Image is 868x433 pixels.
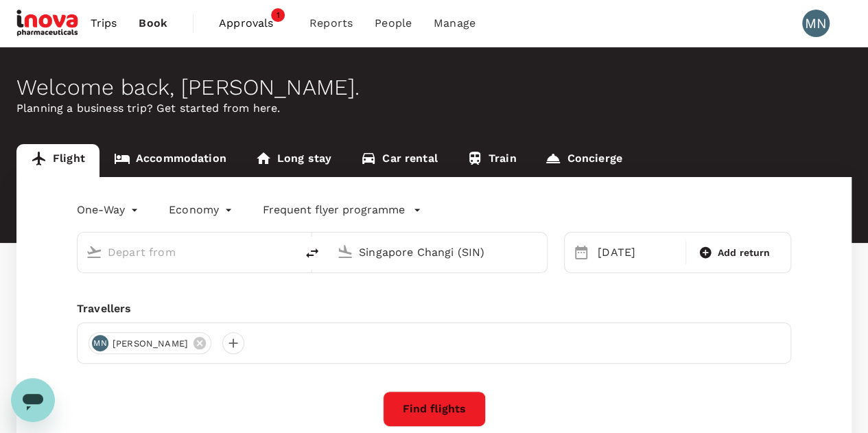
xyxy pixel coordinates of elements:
span: Approvals [219,15,288,32]
a: Flight [16,144,99,177]
button: Frequent flyer programme [263,202,421,218]
span: 1 [271,8,285,22]
button: Open [537,250,540,253]
span: Book [139,15,167,32]
a: Long stay [241,144,346,177]
div: Economy [169,199,235,221]
input: Depart from [108,242,267,263]
span: Add return [718,246,771,260]
button: delete [296,237,329,270]
a: Concierge [530,144,636,177]
button: Open [286,250,289,253]
img: iNova Pharmaceuticals [16,8,80,38]
a: Car rental [346,144,452,177]
div: Travellers [77,301,791,317]
a: Accommodation [99,144,241,177]
div: One-Way [77,199,141,221]
a: Train [452,144,531,177]
iframe: Button to launch messaging window [11,378,55,422]
input: Going to [359,242,518,263]
div: MN [802,10,830,37]
div: MN [92,335,108,351]
div: Welcome back , [PERSON_NAME] . [16,75,852,100]
div: [DATE] [592,239,683,266]
span: Manage [434,15,476,32]
div: MN[PERSON_NAME] [89,332,211,354]
span: [PERSON_NAME] [104,337,196,351]
span: People [375,15,412,32]
span: Trips [91,15,117,32]
p: Planning a business trip? Get started from here. [16,100,852,117]
p: Frequent flyer programme [263,202,405,218]
button: Find flights [383,391,486,427]
span: Reports [309,15,353,32]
